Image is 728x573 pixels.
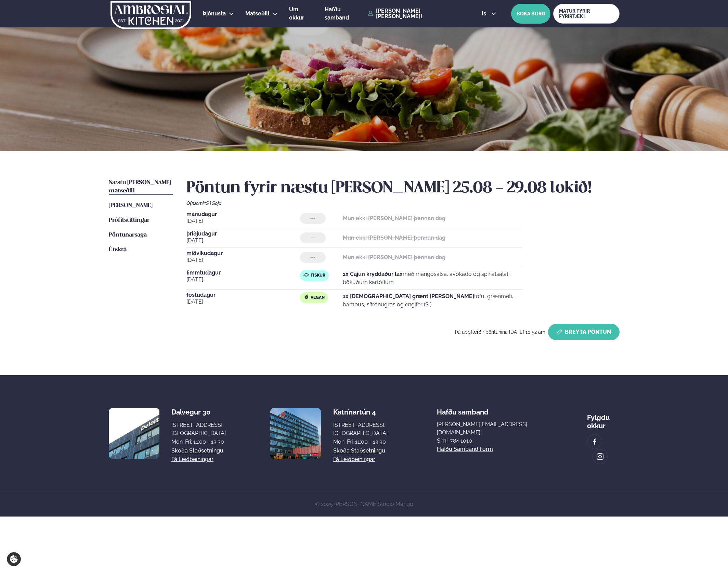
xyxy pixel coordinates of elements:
strong: Mun ekki [PERSON_NAME] þennan dag [343,234,445,241]
span: --- [310,235,315,241]
span: [DATE] [186,256,300,264]
strong: Mun ekki [PERSON_NAME] þennan dag [343,254,445,260]
span: Matseðill [245,10,270,17]
p: með mangósalsa, avókadó og spínatsalati, bökuðum kartöflum [343,270,522,286]
a: Prófílstillingar [109,216,149,225]
img: image alt [270,408,321,459]
span: Þú uppfærðir pöntunina [DATE] 10:52 am [455,329,545,335]
button: BÓKA BORÐ [511,4,550,24]
img: image alt [591,438,598,446]
span: [PERSON_NAME] [109,203,153,208]
button: Breyta Pöntun [548,324,620,340]
div: Dalvegur 30 [171,408,226,416]
img: logo [110,1,192,29]
span: [DATE] [186,217,300,225]
span: Pöntunarsaga [109,232,147,238]
span: fimmtudagur [186,270,300,276]
span: Prófílstillingar [109,217,149,223]
div: Fylgdu okkur [587,408,619,430]
a: Skoða staðsetningu [171,447,223,455]
a: Hafðu samband form [437,445,493,453]
div: Katrínartún 4 [333,408,388,416]
strong: 1x [DEMOGRAPHIC_DATA] grænt [PERSON_NAME] [343,293,474,300]
a: Fá leiðbeiningar [333,455,375,463]
span: þriðjudagur [186,231,300,237]
a: Þjónusta [203,10,226,18]
a: MATUR FYRIR FYRIRTÆKI [553,4,619,24]
a: Pöntunarsaga [109,231,147,239]
a: Um okkur [289,5,313,22]
a: Næstu [PERSON_NAME] matseðill [109,179,173,195]
span: --- [310,255,315,260]
a: Fá leiðbeiningar [171,455,213,463]
div: Mon-Fri: 11:00 - 13:30 [333,438,388,446]
span: Útskrá [109,247,127,253]
img: Vegan.svg [303,294,309,300]
span: Næstu [PERSON_NAME] matseðill [109,180,171,194]
span: miðvikudagur [186,251,300,256]
span: mánudagur [186,212,300,217]
a: image alt [587,434,602,449]
div: Mon-Fri: 11:00 - 13:30 [171,438,226,446]
img: image alt [109,408,159,459]
span: (S ) Soja [205,201,222,206]
div: Ofnæmi: [186,201,620,206]
a: [PERSON_NAME] [PERSON_NAME]! [368,8,466,19]
a: Studio Mango [378,501,413,507]
img: image alt [596,453,604,461]
span: Hafðu samband [325,6,349,21]
p: tofu, grænmeti, bambus, sítrónugras og engifer (S ) [343,292,522,309]
strong: 1x Cajun kryddaður lax [343,271,403,277]
a: Hafðu samband [325,5,364,22]
span: [DATE] [186,237,300,245]
span: is [482,11,488,16]
a: Cookie settings [7,552,21,566]
span: Um okkur [289,6,304,21]
span: föstudagur [186,292,300,298]
span: --- [310,216,315,221]
a: image alt [593,449,607,464]
a: Matseðill [245,10,270,18]
button: is [476,11,502,16]
span: © 2025 [PERSON_NAME] [315,501,413,507]
a: [PERSON_NAME] [109,202,153,210]
img: fish.svg [303,272,309,278]
span: Fiskur [311,273,325,278]
a: Útskrá [109,246,127,254]
span: Þjónusta [203,10,226,17]
a: [PERSON_NAME][EMAIL_ADDRESS][DOMAIN_NAME] [437,420,538,437]
div: [STREET_ADDRESS], [GEOGRAPHIC_DATA] [333,421,388,437]
span: Vegan [311,295,325,301]
div: [STREET_ADDRESS], [GEOGRAPHIC_DATA] [171,421,226,437]
a: Skoða staðsetningu [333,447,385,455]
span: Hafðu samband [437,403,489,416]
h2: Pöntun fyrir næstu [PERSON_NAME] 25.08 - 29.08 lokið! [186,179,620,198]
span: [DATE] [186,276,300,284]
p: Sími: 784 1010 [437,437,538,445]
span: [DATE] [186,298,300,306]
strong: Mun ekki [PERSON_NAME] þennan dag [343,215,445,221]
